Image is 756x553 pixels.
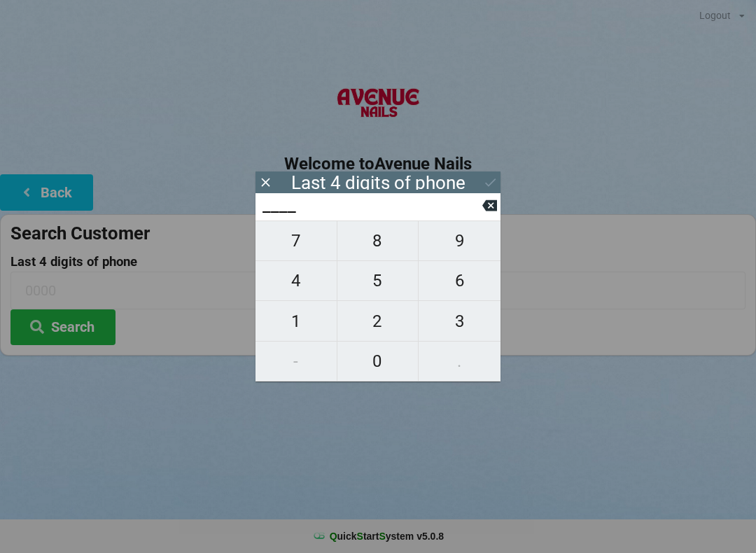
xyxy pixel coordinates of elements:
button: 3 [419,301,500,341]
button: 0 [337,342,419,381]
button: 1 [255,301,337,341]
span: 1 [255,307,337,336]
button: 2 [337,301,419,341]
button: 8 [337,220,419,261]
span: 6 [419,266,500,295]
button: 9 [419,220,500,261]
button: 4 [255,261,337,301]
span: 3 [419,307,500,336]
span: 7 [255,226,337,255]
button: 7 [255,220,337,261]
button: 5 [337,261,419,301]
button: 6 [419,261,500,301]
div: Last 4 digits of phone [291,176,465,190]
span: 5 [337,266,419,295]
span: 2 [337,307,419,336]
span: 9 [419,226,500,255]
span: 4 [255,266,337,295]
span: 8 [337,226,419,255]
span: 0 [337,346,419,376]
